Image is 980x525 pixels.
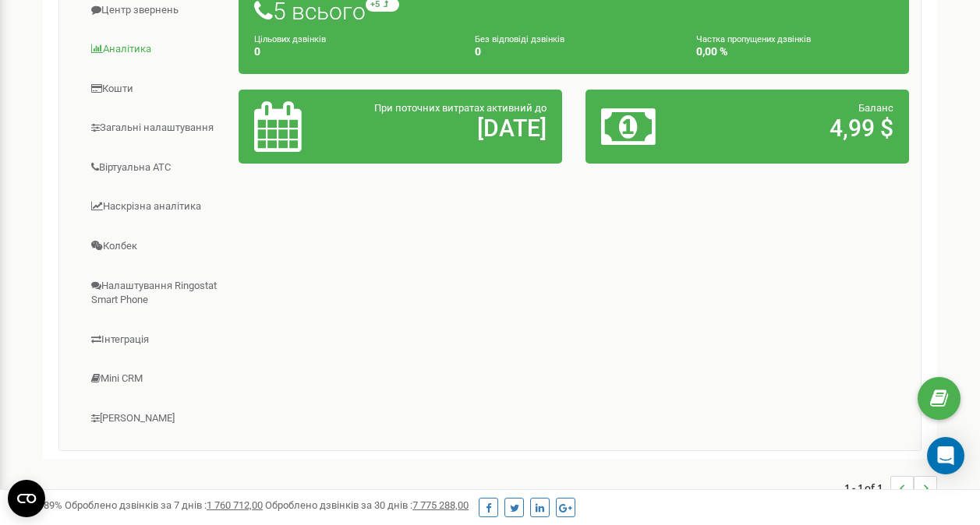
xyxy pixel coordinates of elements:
[475,34,564,44] small: Без відповіді дзвінків
[412,499,469,511] u: 7 775 288,00
[844,476,890,499] span: 1 - 1 of 1
[8,480,45,517] button: Open CMP widget
[71,149,239,187] a: Віртуальна АТС
[71,188,239,226] a: Наскрізна аналітика
[71,267,239,319] a: Налаштування Ringostat Smart Phone
[71,321,239,359] a: Інтеграція
[254,46,451,58] h4: 0
[374,102,547,114] span: При поточних витратах активний до
[71,227,239,266] a: Колбек
[927,437,964,474] div: Open Intercom Messenger
[696,46,893,58] h4: 0,00 %
[71,30,239,69] a: Аналiтика
[844,460,937,515] nav: ...
[706,115,893,141] h2: 4,99 $
[265,499,469,511] span: Оброблено дзвінків за 30 днів :
[71,400,239,438] a: [PERSON_NAME]
[71,360,239,398] a: Mini CRM
[475,46,672,58] h4: 0
[254,34,326,44] small: Цільових дзвінків
[359,115,547,141] h2: [DATE]
[858,102,893,114] span: Баланс
[71,70,239,108] a: Кошти
[65,499,263,511] span: Оброблено дзвінків за 7 днів :
[207,499,263,511] u: 1 760 712,00
[696,34,811,44] small: Частка пропущених дзвінків
[71,109,239,147] a: Загальні налаштування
